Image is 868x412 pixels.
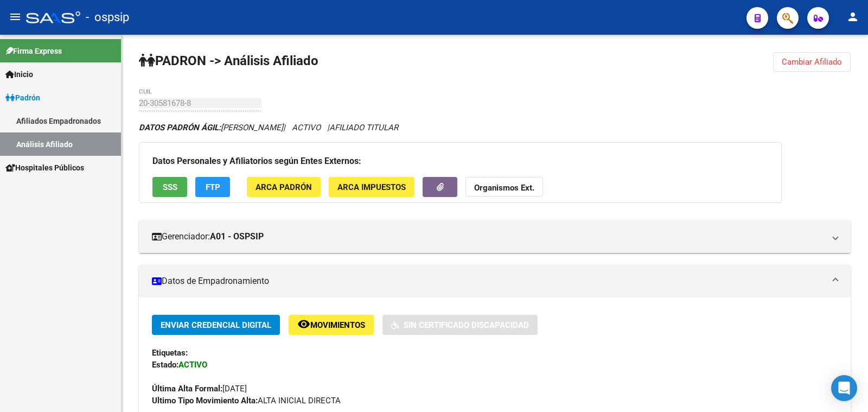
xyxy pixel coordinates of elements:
[139,265,851,297] mat-expansion-panel-header: Datos de Empadronamiento
[782,57,842,67] span: Cambiar Afiliado
[139,123,221,132] strong: DATOS PADRÓN ÁGIL:
[382,315,538,335] button: Sin Certificado Discapacidad
[5,162,84,174] span: Hospitales Públicos
[152,275,825,287] mat-panel-title: Datos de Empadronamiento
[773,52,851,72] button: Cambiar Afiliado
[5,68,33,80] span: Inicio
[139,220,851,253] mat-expansion-panel-header: Gerenciador:A01 - OSPSIP
[247,177,321,197] button: ARCA Padrón
[152,384,222,394] strong: Última Alta Formal:
[206,182,220,192] span: FTP
[152,177,187,197] button: SSS
[310,320,365,330] span: Movimientos
[152,231,825,243] mat-panel-title: Gerenciador:
[404,320,529,330] span: Sin Certificado Discapacidad
[289,315,374,335] button: Movimientos
[9,10,22,23] mat-icon: menu
[178,360,207,370] strong: ACTIVO
[139,53,318,68] strong: PADRON -> Análisis Afiliado
[139,123,398,132] i: | ACTIVO |
[152,396,258,405] strong: Ultimo Tipo Movimiento Alta:
[329,177,414,197] button: ARCA Impuestos
[5,92,40,104] span: Padrón
[139,123,283,132] span: [PERSON_NAME]
[152,384,247,394] span: [DATE]
[465,177,543,197] button: Organismos Ext.
[152,154,768,169] h3: Datos Personales y Afiliatorios según Entes Externos:
[846,10,859,23] mat-icon: person
[163,182,177,192] span: SSS
[297,318,310,331] mat-icon: remove_red_eye
[831,375,857,401] div: Open Intercom Messenger
[329,123,398,132] span: AFILIADO TITULAR
[337,182,406,192] span: ARCA Impuestos
[256,182,312,192] span: ARCA Padrón
[152,348,188,358] strong: Etiquetas:
[152,360,178,370] strong: Estado:
[152,315,280,335] button: Enviar Credencial Digital
[195,177,230,197] button: FTP
[5,45,62,57] span: Firma Express
[474,183,534,193] strong: Organismos Ext.
[152,396,341,405] span: ALTA INICIAL DIRECTA
[210,231,264,243] strong: A01 - OSPSIP
[86,5,129,29] span: - ospsip
[161,320,271,330] span: Enviar Credencial Digital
